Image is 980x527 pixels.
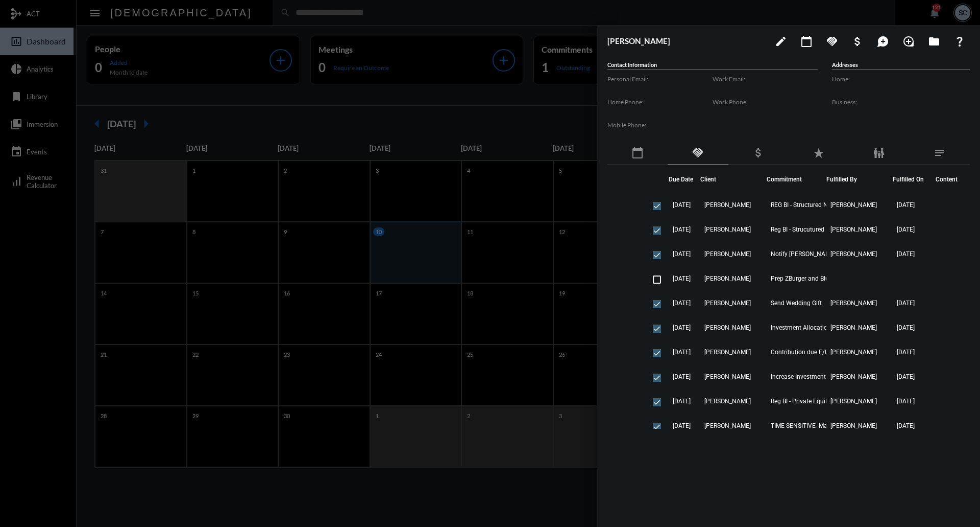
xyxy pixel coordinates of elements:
[897,324,915,331] span: [DATE]
[704,398,751,405] span: [PERSON_NAME]
[704,226,751,233] span: [PERSON_NAME]
[897,349,915,356] span: [DATE]
[897,422,915,429] span: [DATE]
[771,31,791,51] button: edit person
[873,31,893,51] button: Add Mention
[832,98,970,106] label: Business:
[830,422,877,429] span: [PERSON_NAME]
[673,422,691,429] span: [DATE]
[893,165,930,194] th: Fulfilled On
[934,147,946,159] mat-icon: notes
[704,422,751,429] span: [PERSON_NAME]
[767,165,826,194] th: Commitment
[830,300,877,307] span: [PERSON_NAME]
[713,98,818,106] label: Work Phone:
[830,349,877,356] span: [PERSON_NAME]
[673,324,691,331] span: [DATE]
[830,373,877,380] span: [PERSON_NAME]
[700,165,767,194] th: Client
[771,226,839,233] span: Reg BI - Strucutured Note
[713,75,818,83] label: Work Email:
[771,422,873,429] span: TIME SENSITIVE- Make sure to Approve the NIGO on PAS --- $15,000 from [PERSON_NAME]'s account int...
[771,373,859,380] span: Increase Investment Allocations
[830,250,877,258] span: [PERSON_NAME]
[631,147,644,159] mat-icon: calendar_today
[897,398,915,405] span: [DATE]
[673,226,691,233] span: [DATE]
[796,31,817,51] button: Add meeting
[607,121,713,129] label: Mobile Phone:
[902,35,915,48] mat-icon: loupe
[673,250,691,258] span: [DATE]
[930,165,970,194] th: Content
[813,147,825,159] mat-icon: star_rate
[949,31,970,51] button: What If?
[832,61,970,70] h5: Addresses
[847,31,868,51] button: Add Business
[830,201,877,209] span: [PERSON_NAME]
[771,275,873,282] span: Prep ZBurger and Blue OWl Presentations
[898,31,919,51] button: Add Introduction
[704,349,751,356] span: [PERSON_NAME]
[704,324,751,331] span: [PERSON_NAME]
[704,250,751,258] span: [PERSON_NAME]
[704,300,751,307] span: [PERSON_NAME]
[704,275,751,282] span: [PERSON_NAME]
[673,398,691,405] span: [DATE]
[830,226,877,233] span: [PERSON_NAME]
[607,36,766,45] h3: [PERSON_NAME]
[897,226,915,233] span: [DATE]
[897,201,915,209] span: [DATE]
[771,250,873,258] span: Notify [PERSON_NAME] that the funds are now available for structed note purchase.
[851,35,864,48] mat-icon: attach_money
[669,165,700,194] th: Due Date
[607,98,713,106] label: Home Phone:
[775,35,787,48] mat-icon: edit
[873,147,885,159] mat-icon: family_restroom
[826,165,893,194] th: Fulfilled By
[928,35,940,48] mat-icon: folder
[822,31,842,51] button: Add Commitment
[673,201,691,209] span: [DATE]
[752,147,765,159] mat-icon: attach_money
[800,35,813,48] mat-icon: calendar_today
[897,300,915,307] span: [DATE]
[771,300,822,307] span: Send Wedding Gift
[607,75,713,83] label: Personal Email:
[897,373,915,380] span: [DATE]
[704,201,751,209] span: [PERSON_NAME]
[830,324,877,331] span: [PERSON_NAME]
[771,398,858,405] span: Reg BI - Private Equity Purchase
[673,349,691,356] span: [DATE]
[826,35,838,48] mat-icon: handshake
[704,373,751,380] span: [PERSON_NAME]
[771,349,829,356] span: Contribution due F/U
[607,61,818,70] h5: Contact Information
[897,250,915,258] span: [DATE]
[771,201,837,209] span: REG BI - Structured Note
[673,373,691,380] span: [DATE]
[924,31,944,51] button: Archives
[877,35,889,48] mat-icon: maps_ugc
[832,75,970,83] label: Home:
[673,275,691,282] span: [DATE]
[692,147,704,159] mat-icon: handshake
[673,300,691,307] span: [DATE]
[771,324,873,331] span: Investment Allocations - Follow up with [PERSON_NAME] on Next steps.
[953,35,966,48] mat-icon: question_mark
[830,398,877,405] span: [PERSON_NAME]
